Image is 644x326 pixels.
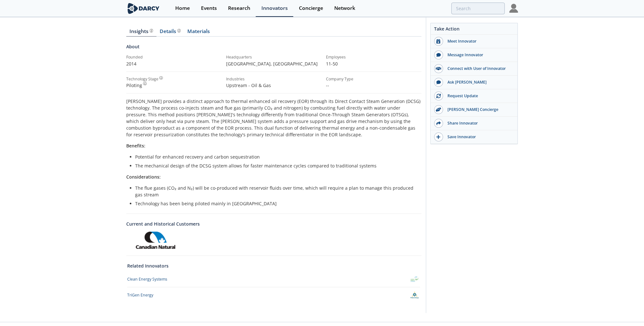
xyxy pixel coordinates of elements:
[126,98,421,138] p: [PERSON_NAME] provides a distinct approach to thermal enhanced oil recovery (EOR) through its Dir...
[177,29,181,32] img: information.svg
[326,60,421,67] p: 11-50
[135,185,417,198] li: The flue gases (CO₂ and N₂) will be co-produced with reservoir fluids over time, which will requi...
[261,6,288,11] div: Innovators
[409,289,420,301] img: TriGen Energy
[160,29,181,34] div: Details
[135,162,417,169] li: The mechanical design of the DCSG system allows for faster maintenance cycles compared to traditi...
[143,82,147,85] img: information.svg
[126,43,421,54] div: About
[443,66,514,71] div: Connect with User of Innovator
[159,76,163,80] img: information.svg
[326,76,421,82] div: Company Type
[299,6,323,11] div: Concierge
[126,221,421,227] a: Current and Historical Customers
[156,29,184,37] a: Details
[431,130,517,144] button: Save Innovator
[443,93,514,99] div: Request Update
[334,6,355,11] div: Network
[443,38,514,44] div: Meet Innovator
[126,54,222,60] div: Founded
[126,82,222,89] div: Piloting
[451,3,505,14] input: Advanced Search
[127,274,420,285] a: Clean Energy Systems Clean Energy Systems
[184,29,213,37] a: Materials
[127,289,420,301] a: TriGen Energy TriGen Energy
[127,292,153,298] div: TriGen Energy
[431,25,517,35] div: Take Action
[409,274,420,285] img: Clean Energy Systems
[226,54,322,60] div: Headquarters
[326,54,421,60] div: Employees
[135,200,417,207] li: Technology has been being piloted mainly in [GEOGRAPHIC_DATA]
[509,4,518,13] img: Profile
[126,143,145,149] strong: Benefits:
[226,60,322,67] p: [GEOGRAPHIC_DATA] , [GEOGRAPHIC_DATA]
[226,82,271,88] span: Upstream - Oil & Gas
[126,76,158,82] div: Technology Stage
[201,6,217,11] div: Events
[136,232,175,249] img: Canadian Natural Resources Limited
[443,134,514,140] div: Save Innovator
[129,29,153,34] div: Insights
[175,6,190,11] div: Home
[443,79,514,85] div: Ask [PERSON_NAME]
[127,276,167,282] div: Clean Energy Systems
[443,107,514,112] div: [PERSON_NAME] Concierge
[126,3,161,14] img: logo-wide.svg
[150,29,153,32] img: information.svg
[126,174,161,180] strong: Considerations:
[443,52,514,58] div: Message Innovator
[228,6,250,11] div: Research
[126,60,222,67] p: 2014
[226,76,322,82] div: Industries
[443,120,514,126] div: Share Innovator
[126,29,156,37] a: Insights
[127,262,169,269] a: Related Innovators
[135,153,417,160] li: Potential for enhanced recovery and carbon sequestration
[326,82,421,89] p: --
